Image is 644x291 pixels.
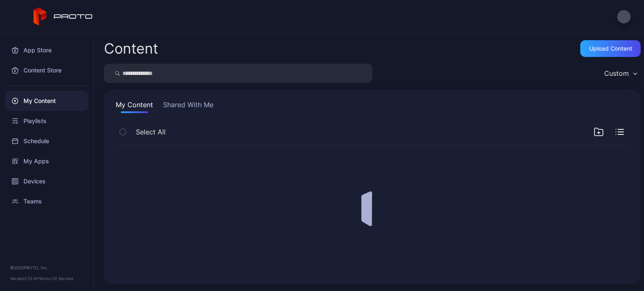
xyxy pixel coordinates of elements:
[5,40,88,60] a: App Store
[5,131,88,151] a: Schedule
[5,111,88,131] a: Playlists
[104,41,158,56] div: Content
[161,100,215,113] button: Shared With Me
[10,264,83,271] div: © 2025 PROTO, Inc.
[5,91,88,111] a: My Content
[5,151,88,171] a: My Apps
[39,276,73,281] a: Terms Of Service
[114,100,155,113] button: My Content
[604,69,629,77] div: Custom
[600,64,641,83] button: Custom
[580,40,641,57] button: Upload Content
[589,45,632,52] div: Upload Content
[136,127,166,137] span: Select All
[10,276,39,281] span: Version 1.12.0 •
[5,60,88,80] a: Content Store
[5,191,88,211] a: Teams
[5,171,88,191] a: Devices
